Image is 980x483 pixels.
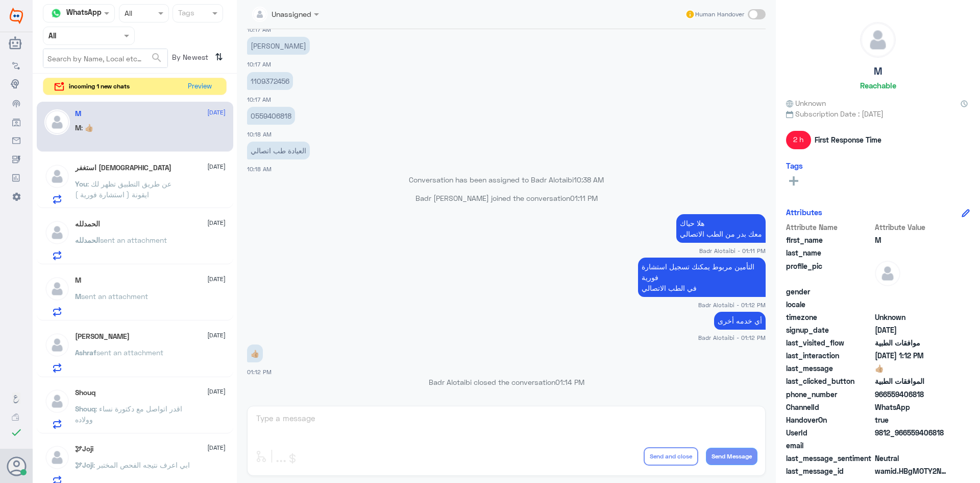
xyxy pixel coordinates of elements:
[44,109,70,135] img: defaultAdmin.png
[81,123,93,132] span: : 👍🏼
[43,49,167,67] input: Search by Name, Local etc…
[75,404,95,413] span: Shouq
[861,22,895,57] img: defaultAdmin.png
[786,261,873,284] span: profile_pic
[100,236,167,244] span: sent an attachment
[786,466,873,476] span: last_message_id
[168,49,211,69] span: By Newest
[207,443,226,452] span: [DATE]
[44,445,70,470] img: defaultAdmin.png
[644,447,698,466] button: Send and close
[875,415,949,425] span: true
[247,174,766,185] p: Conversation has been assigned to Badr Alotaibi
[786,363,873,374] span: last_message
[75,123,81,132] span: M
[786,402,873,412] span: ChannelId
[676,214,766,243] p: 11/8/2025, 1:11 PM
[706,448,757,465] button: Send Message
[177,7,194,20] div: Tags
[786,131,811,149] span: 2 h
[75,109,81,118] h5: M
[698,333,766,342] span: Badr Alotaibi - 01:12 PM
[786,235,873,245] span: first_name
[786,376,873,386] span: last_clicked_button
[875,389,949,400] span: 966559406818
[698,301,766,309] span: Badr Alotaibi - 01:12 PM
[207,331,226,340] span: [DATE]
[44,220,70,245] img: defaultAdmin.png
[247,72,293,90] p: 11/8/2025, 10:17 AM
[247,344,263,362] p: 11/8/2025, 1:12 PM
[786,337,873,348] span: last_visited_flow
[75,292,81,301] span: M
[786,453,873,464] span: last_message_sentiment
[75,445,93,453] h5: 🕊Joji
[786,208,822,217] h6: Attributes
[75,236,100,244] span: الحمدلله
[247,377,766,387] p: Badr Alotaibi closed the conversation
[44,388,70,414] img: defaultAdmin.png
[75,276,81,285] h5: M
[247,61,271,67] span: 10:17 AM
[75,332,130,341] h5: Ashraf Fadlallah
[714,312,766,330] p: 11/8/2025, 1:12 PM
[786,415,873,425] span: HandoverOn
[875,440,949,451] span: null
[875,402,949,412] span: 2
[574,175,604,184] span: 10:38 AM
[815,134,881,145] span: First Response Time
[247,193,766,203] p: Badr [PERSON_NAME] joined the conversation
[75,404,182,424] span: : اقدر اتواصل مع دكتورة نساء وولاده
[875,235,949,245] span: M
[75,348,96,357] span: Ashraf
[75,164,171,172] h5: استغفر الله
[875,350,949,361] span: 2025-08-11T10:12:13.193Z
[207,274,226,284] span: [DATE]
[75,461,93,469] span: 🕊Joji
[247,369,272,375] span: 01:12 PM
[10,8,23,24] img: Widebot Logo
[875,222,949,233] span: Attribute Value
[875,261,900,286] img: defaultAdmin.png
[151,50,163,66] button: search
[786,161,803,170] h6: Tags
[10,426,22,439] i: check
[786,440,873,451] span: email
[247,142,310,159] p: 11/8/2025, 10:18 AM
[786,389,873,400] span: phone_number
[207,162,226,171] span: [DATE]
[75,220,100,228] h5: الحمدلله
[699,246,766,255] span: Badr Alotaibi - 01:11 PM
[695,10,744,19] span: Human Handover
[555,378,584,386] span: 01:14 PM
[786,247,873,258] span: last_name
[875,312,949,323] span: Unknown
[44,276,70,302] img: defaultAdmin.png
[786,350,873,361] span: last_interaction
[81,292,148,301] span: sent an attachment
[93,461,190,469] span: : ابي اعرف نتيجه الفحص المختبر
[875,299,949,310] span: null
[786,98,826,108] span: Unknown
[786,299,873,310] span: locale
[247,131,272,137] span: 10:18 AM
[207,108,226,117] span: [DATE]
[75,179,171,199] span: : عن طريق التطبيق تظهر لك ايقونة ( استشارة فورية )
[875,427,949,438] span: 9812_966559406818
[215,49,223,65] i: ⇅
[786,222,873,233] span: Attribute Name
[44,332,70,358] img: defaultAdmin.png
[786,427,873,438] span: UserId
[207,218,226,227] span: [DATE]
[874,65,883,77] h5: M
[875,337,949,348] span: موافقات الطبية
[69,82,130,91] span: incoming 1 new chats
[7,456,26,476] button: Avatar
[875,453,949,464] span: 0
[875,325,949,335] span: 2025-08-11T07:01:45.322Z
[247,166,272,172] span: 10:18 AM
[44,164,70,189] img: defaultAdmin.png
[183,78,216,95] button: Preview
[48,6,64,21] img: whatsapp.png
[570,194,598,202] span: 01:11 PM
